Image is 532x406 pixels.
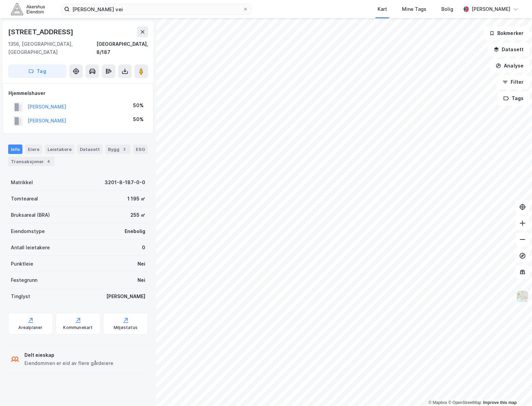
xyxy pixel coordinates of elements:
div: Kommunekart [63,325,93,330]
a: Mapbox [428,400,447,405]
div: Tomteareal [11,195,38,203]
div: Bolig [441,5,453,13]
div: Datasett [77,144,103,154]
div: [PERSON_NAME] [106,292,145,301]
div: Delt eieskap [24,351,113,359]
div: Eiere [25,144,42,154]
div: Eiendomstype [11,227,45,235]
div: Kart [378,5,387,13]
div: Hjemmelshaver [8,89,148,97]
div: 3201-8-187-0-0 [105,178,145,187]
button: Datasett [488,43,529,56]
div: Leietakere [45,144,74,154]
div: 0 [142,244,145,252]
div: Nei [137,276,145,284]
button: Bokmerker [483,26,529,40]
div: Arealplaner [18,325,42,330]
div: Punktleie [11,260,33,268]
div: Kontrollprogram for chat [498,373,532,406]
img: Z [516,290,529,303]
button: Tag [8,64,67,78]
div: Bruksareal (BRA) [11,211,50,219]
button: Filter [497,75,529,89]
div: Enebolig [125,227,145,235]
div: [STREET_ADDRESS] [8,26,75,37]
div: Matrikkel [11,178,33,187]
div: Tinglyst [11,292,30,301]
div: Festegrunn [11,276,37,284]
div: ESG [133,144,148,154]
div: Nei [137,260,145,268]
a: Improve this map [483,400,517,405]
button: Tags [498,92,529,105]
img: akershus-eiendom-logo.9091f326c980b4bce74ccdd9f866810c.svg [11,3,45,15]
div: 4 [45,158,52,165]
div: 50% [133,115,144,123]
iframe: Chat Widget [498,373,532,406]
div: 255 ㎡ [130,211,145,219]
div: Eiendommen er eid av flere gårdeiere [24,359,113,367]
div: Miljøstatus [114,325,137,330]
div: Antall leietakere [11,244,50,252]
div: Mine Tags [402,5,426,13]
a: OpenStreetMap [448,400,481,405]
div: [PERSON_NAME] [472,5,510,13]
div: 50% [133,101,144,110]
div: 1 195 ㎡ [127,195,145,203]
div: Transaksjoner [8,157,55,166]
div: Info [8,144,22,154]
div: [GEOGRAPHIC_DATA], 8/187 [96,40,148,56]
input: Søk på adresse, matrikkel, gårdeiere, leietakere eller personer [70,4,243,14]
div: Bygg [105,144,130,154]
button: Analyse [490,59,529,73]
div: 2 [121,146,128,153]
div: 1356, [GEOGRAPHIC_DATA], [GEOGRAPHIC_DATA] [8,40,96,56]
